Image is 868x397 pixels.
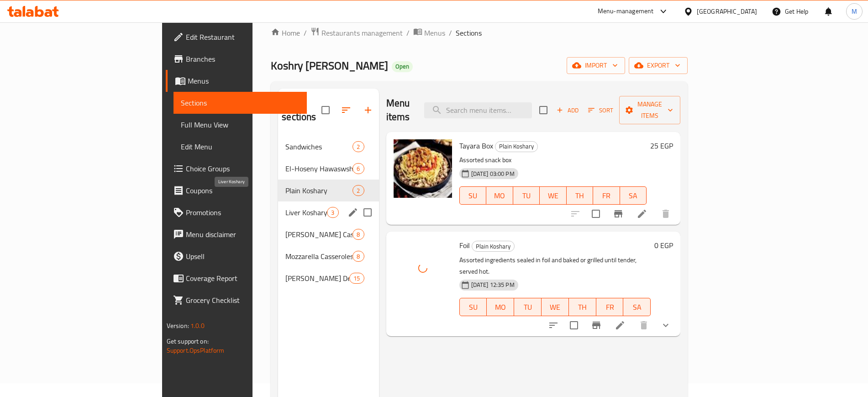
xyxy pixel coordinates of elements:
[166,223,307,245] a: Menu disclaimer
[346,206,360,219] button: edit
[394,139,452,198] img: Tayara Box
[468,281,518,289] span: [DATE] 12:35 PM
[593,186,620,205] button: FR
[327,207,338,218] div: items
[352,229,364,240] div: items
[637,208,647,219] a: Edit menu item
[586,204,605,223] span: Select to update
[553,103,582,117] span: Add item
[174,114,307,136] a: Full Menu View
[166,289,307,311] a: Grocery Checklist
[852,6,857,16] span: M
[278,223,379,245] div: [PERSON_NAME] Casseroles8
[285,163,352,174] span: El-Hoseny Hawaswshi
[619,96,680,124] button: Manage items
[186,207,300,218] span: Promotions
[459,139,493,153] span: Tayara Box
[424,27,445,38] span: Menus
[353,230,363,239] span: 8
[607,203,629,225] button: Branch-specific-item
[654,239,673,252] h6: 0 EGP
[181,119,300,130] span: Full Menu View
[271,55,388,76] span: Koshry [PERSON_NAME]
[459,186,486,205] button: SU
[352,141,364,152] div: items
[495,141,537,152] span: Plain Koshary
[352,185,364,196] div: items
[285,185,352,196] span: Plain Koshary
[459,154,647,166] p: Assorted snack box
[620,186,647,205] button: SA
[278,245,379,267] div: Mozzarella Casseroles8
[490,189,510,202] span: MO
[588,105,613,116] span: Sort
[167,344,225,356] a: Support.OpsPlatform
[166,26,307,48] a: Edit Restaurant
[278,136,379,158] div: Sandwiches2
[564,316,584,335] span: Select to update
[636,60,680,71] span: export
[459,238,470,252] span: Foil
[540,186,567,205] button: WE
[181,141,300,152] span: Edit Menu
[463,189,483,202] span: SU
[310,27,403,39] a: Restaurants management
[186,32,300,42] span: Edit Restaurant
[392,61,413,72] div: Open
[190,320,205,332] span: 1.0.0
[188,75,300,86] span: Menus
[570,189,590,202] span: TH
[285,141,352,152] span: Sandwiches
[413,27,445,39] a: Menus
[278,132,379,293] nav: Menu sections
[166,180,307,201] a: Coupons
[186,229,300,240] span: Menu disclaimer
[350,274,363,283] span: 15
[353,252,363,261] span: 8
[629,57,688,74] button: export
[623,298,651,316] button: SA
[490,301,510,314] span: MO
[598,6,654,17] div: Menu-management
[650,139,673,152] h6: 25 EGP
[487,298,514,316] button: MO
[386,96,414,124] h2: Menu items
[633,314,655,336] button: delete
[186,295,300,306] span: Grocery Checklist
[459,254,651,277] p: Assorted ingredients sealed in foil and baked or grilled until tender, served hot.
[542,298,569,316] button: WE
[574,60,618,71] span: import
[582,103,619,117] span: Sort items
[278,201,379,223] div: Liver Koshary3edit
[186,185,300,196] span: Coupons
[517,189,537,202] span: TU
[615,320,626,331] a: Edit menu item
[655,314,677,336] button: show more
[655,203,677,225] button: delete
[186,53,300,64] span: Branches
[406,27,410,38] li: /
[513,186,540,205] button: TU
[174,92,307,114] a: Sections
[660,320,671,331] svg: Show Choices
[449,27,452,38] li: /
[167,320,189,332] span: Version:
[352,251,364,262] div: items
[456,27,482,38] span: Sections
[285,273,349,284] span: [PERSON_NAME] Dessert
[285,251,352,262] span: Mozzarella Casseroles
[518,301,538,314] span: TU
[567,57,625,74] button: import
[166,245,307,267] a: Upsell
[697,6,757,16] div: [GEOGRAPHIC_DATA]
[278,180,379,201] div: Plain Koshary2
[569,298,596,316] button: TH
[495,141,538,152] div: Plain Koshary
[585,314,607,336] button: Branch-specific-item
[555,105,580,116] span: Add
[285,229,352,240] div: Elhoseny Casseroles
[597,189,616,202] span: FR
